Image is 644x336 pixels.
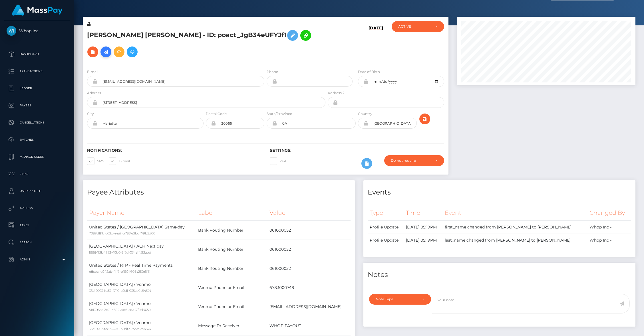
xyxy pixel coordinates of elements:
[87,27,322,60] h5: [PERSON_NAME] [PERSON_NAME] - ID: poact_JgB34eUFYJf1
[87,69,98,74] label: E-mail
[376,297,418,301] div: Note Type
[206,111,227,116] label: Postal Code
[368,234,404,247] td: Profile Update
[267,221,351,240] td: 061000052
[87,157,104,165] label: SMS
[358,69,380,74] label: Date of Birth
[7,26,16,36] img: Whop Inc
[587,205,631,221] th: Changed By
[404,221,442,234] td: [DATE] 05:19PM
[4,47,70,61] a: Dashboard
[87,297,196,316] td: [GEOGRAPHIC_DATA] / Venmo
[368,270,631,280] h4: Notes
[267,297,351,316] td: [EMAIL_ADDRESS][DOMAIN_NAME]
[87,187,351,197] h4: Payee Attributes
[267,205,351,221] th: Value
[443,221,587,234] td: first_name changed from [PERSON_NAME] to [PERSON_NAME]
[270,157,287,165] label: 2FA
[87,205,196,221] th: Payer Name
[4,252,70,267] a: Admin
[7,170,68,178] p: Links
[4,201,70,215] a: API Keys
[89,231,155,235] small: 7089d81b-c62c-44a9-b787-e2bd479b5d00
[89,289,151,293] small: 36c10203-fe83-4740-b0df-935ae9c54374
[368,221,404,234] td: Profile Update
[328,90,345,96] label: Address 2
[89,250,151,254] small: f9984f2b-1933-40b0-8f2d-034af45f2abd
[7,67,68,76] p: Transactions
[4,184,70,198] a: User Profile
[7,135,68,144] p: Batches
[369,294,431,305] button: Note Type
[4,98,70,113] a: Payees
[391,158,431,163] div: Do not require
[7,118,68,127] p: Cancellations
[267,278,351,297] td: 6783000748
[4,28,70,33] span: Whop Inc
[443,205,587,221] th: Event
[358,111,372,116] label: Country
[4,150,70,164] a: Manage Users
[87,259,196,278] td: United States / RTP - Real Time Payments
[87,221,196,240] td: United States / [GEOGRAPHIC_DATA] Same-day
[267,316,351,335] td: WHOP PAYOUT
[7,238,68,247] p: Search
[87,278,196,297] td: [GEOGRAPHIC_DATA] / Venmo
[87,111,94,116] label: City
[404,205,442,221] th: Time
[368,205,404,221] th: Type
[587,234,631,247] td: Whop Inc -
[267,111,292,116] label: State/Province
[196,297,267,316] td: Venmo Phone or Email
[4,81,70,96] a: Ledger
[109,157,130,165] label: E-mail
[89,270,150,274] small: e8cea4c0-12ab-4ff9-b190-f608a210e5f3
[196,316,267,335] td: Message To Receiver
[7,204,68,212] p: API Keys
[4,116,70,130] a: Cancellations
[7,84,68,93] p: Ledger
[267,240,351,259] td: 061000052
[4,167,70,181] a: Links
[384,155,444,166] button: Do not require
[196,221,267,240] td: Bank Routing Number
[87,316,196,335] td: [GEOGRAPHIC_DATA] / Venmo
[398,24,431,29] div: ACTIVE
[87,148,261,153] h6: Notifications:
[196,259,267,278] td: Bank Routing Number
[12,5,63,16] img: MassPay Logo
[267,259,351,278] td: 061000052
[587,221,631,234] td: Whop Inc -
[392,21,444,32] button: ACTIVE
[404,234,442,247] td: [DATE] 05:19PM
[369,26,383,62] h6: [DATE]
[443,234,587,247] td: last_name changed from [PERSON_NAME] to [PERSON_NAME]
[7,153,68,161] p: Manage Users
[196,205,267,221] th: Label
[4,235,70,250] a: Search
[7,101,68,110] p: Payees
[100,46,111,57] a: Initiate Payout
[87,240,196,259] td: [GEOGRAPHIC_DATA] / ACH Next day
[87,90,101,96] label: Address
[4,64,70,78] a: Transactions
[4,218,70,232] a: Taxes
[196,240,267,259] td: Bank Routing Number
[4,133,70,147] a: Batches
[270,148,444,153] h6: Settings:
[89,308,151,312] small: 51d393cc-2c21-4692-aac5-cda47f9d4059
[7,255,68,264] p: Admin
[267,69,278,74] label: Phone
[89,327,151,331] small: 36c10203-fe83-4740-b0df-935ae9c54374
[7,50,68,58] p: Dashboard
[196,278,267,297] td: Venmo Phone or Email
[368,187,631,197] h4: Events
[7,221,68,230] p: Taxes
[7,187,68,195] p: User Profile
